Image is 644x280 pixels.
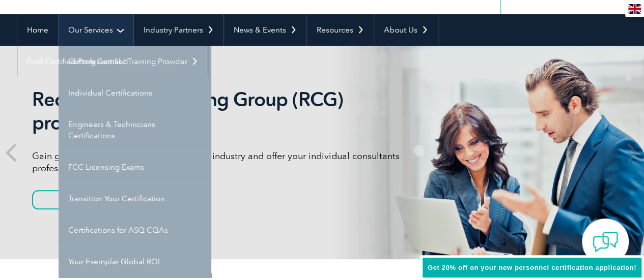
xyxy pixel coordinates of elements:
a: News & Events [224,14,306,46]
a: Learn More [32,190,138,209]
a: Engineers & Technicians Certifications [59,109,211,151]
a: Transition Your Certification [59,183,211,214]
span: Get 20% off on your new personnel certification application! [428,264,636,271]
a: FCC Licensing Exams [59,151,211,183]
a: Your Exemplar Global ROI [59,246,211,277]
a: Find Certified Professional / Training Provider [17,46,208,77]
img: en [628,4,641,14]
a: Home [17,14,58,46]
a: Resources [307,14,374,46]
a: Our Services [59,14,133,46]
a: Certifications for ASQ CQAs [59,214,211,246]
a: Industry Partners [134,14,223,46]
p: Gain global recognition in the compliance industry and offer your individual consultants professi... [32,150,414,174]
a: Individual Certifications [59,77,211,109]
img: contact-chat.png [593,229,618,255]
h2: Recognized Consulting Group (RCG) program [32,88,414,135]
a: About Us [374,14,438,46]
